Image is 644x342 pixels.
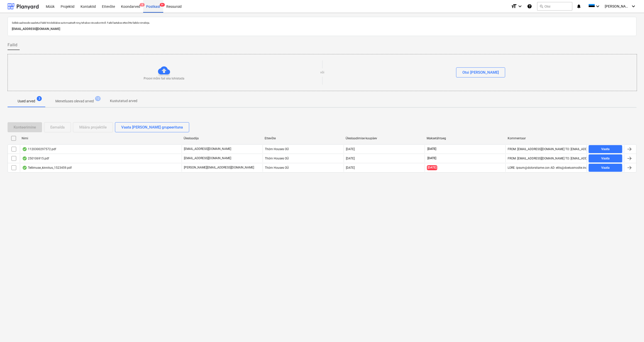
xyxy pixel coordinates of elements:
[589,154,622,162] button: Vaata
[8,42,17,48] span: Failid
[110,98,137,104] p: Kustutatud arved
[456,67,505,77] button: Otsi [PERSON_NAME]
[346,166,355,169] div: [DATE]
[601,146,610,152] div: Vaata
[160,3,165,7] span: 9+
[55,99,94,104] p: Menetluses olevad arved
[263,145,344,153] div: Thörn Houses OÜ
[263,154,344,162] div: Thörn Houses OÜ
[184,147,231,151] p: [EMAIL_ADDRESS][DOMAIN_NAME]
[517,3,523,9] i: keyboard_arrow_down
[511,3,517,9] i: format_size
[576,3,581,9] i: notifications
[630,3,636,9] i: keyboard_arrow_down
[184,156,231,160] p: [EMAIL_ADDRESS][DOMAIN_NAME]
[589,145,622,153] button: Vaata
[265,137,342,140] div: Ettevõte
[144,76,184,81] p: Proovi mõni fail siia lohistada
[320,70,324,75] p: või
[22,137,180,140] div: Nimi
[12,26,632,32] p: [EMAIL_ADDRESS][DOMAIN_NAME]
[95,96,101,101] span: 12
[589,164,622,172] button: Vaata
[121,124,183,131] div: Vaata [PERSON_NAME] grupeerituna
[427,147,437,151] span: [DATE]
[346,137,423,140] div: Üleslaadimise kuupäev
[427,137,504,140] div: Maksetähtaeg
[263,164,344,172] div: Thörn Houses OÜ
[22,147,56,151] div: 1120300297572.pdf
[140,3,145,7] span: 9
[427,165,437,170] span: [DATE]
[462,69,499,76] div: Otsi [PERSON_NAME]
[22,156,49,160] div: 250106915.pdf
[184,137,261,140] div: Üleslaadija
[115,122,189,132] button: Vaata [PERSON_NAME] grupeerituna
[8,54,637,91] div: Proovi mõni fail siia lohistadavõiOtsi [PERSON_NAME]
[18,99,35,104] p: Uued arved
[22,147,27,151] div: Andmed failist loetud
[537,2,572,11] button: Otsi
[346,147,355,151] div: [DATE]
[22,166,72,170] div: Tellimuse_kinnitus_1523459.pdf
[508,137,585,140] div: Kommentaar
[605,4,630,8] span: [PERSON_NAME][GEOGRAPHIC_DATA]
[427,156,437,160] span: [DATE]
[595,3,601,9] i: keyboard_arrow_down
[527,3,532,9] i: Abikeskus
[601,156,610,161] div: Vaata
[539,4,543,8] span: search
[37,96,42,101] span: 3
[601,165,610,171] div: Vaata
[12,21,632,24] p: Sellele aadressile saadetud failid töödeldakse automaatselt ning tehakse viirusekontroll. Failid ...
[22,166,27,170] div: Andmed failist loetud
[346,157,355,160] div: [DATE]
[184,165,254,170] p: [PERSON_NAME][EMAIL_ADDRESS][DOMAIN_NAME]
[22,156,27,160] div: Andmed failist loetud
